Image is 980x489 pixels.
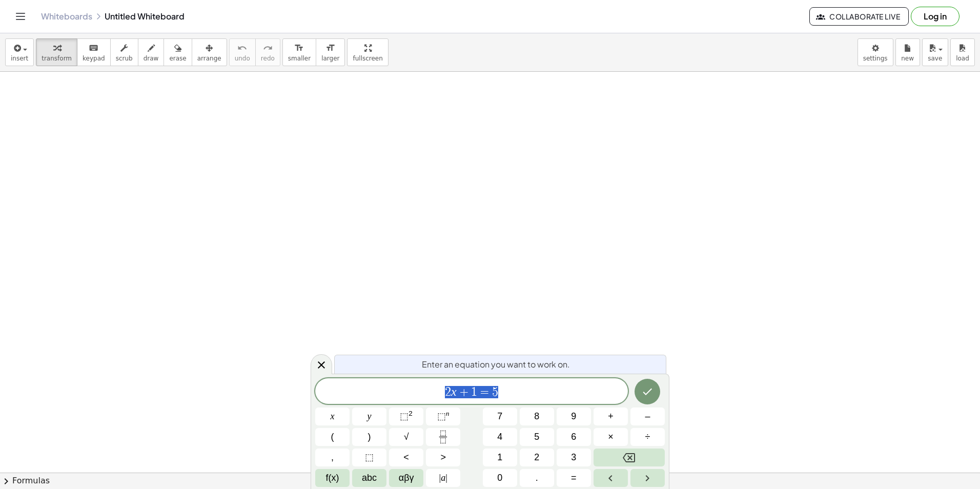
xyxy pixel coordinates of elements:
span: > [440,451,446,464]
i: keyboard [89,42,98,54]
button: settings [857,38,893,66]
span: save [928,55,942,62]
button: Less than [389,449,423,466]
span: ⬚ [437,411,446,421]
button: 1 [483,449,517,466]
span: settings [863,55,888,62]
var: x [451,385,457,398]
span: = [477,386,492,398]
span: 9 [571,410,576,423]
span: abc [362,471,377,485]
button: 8 [520,407,554,425]
button: draw [138,38,165,66]
span: 8 [534,410,539,423]
button: 5 [520,428,554,446]
button: 2 [520,449,554,466]
span: 2 [445,386,451,398]
span: + [457,386,472,398]
button: Backspace [594,449,665,466]
span: 4 [497,430,502,444]
span: ÷ [645,430,650,444]
button: load [950,38,975,66]
span: – [645,410,650,423]
button: Times [594,428,628,446]
a: Whiteboards [41,11,92,22]
span: keypad [83,55,105,62]
span: load [956,55,969,62]
span: | [439,473,441,483]
button: . [520,469,554,487]
button: new [895,38,920,66]
button: 6 [557,428,591,446]
button: redoredo [255,38,280,66]
span: erase [169,55,186,62]
button: , [315,449,350,466]
span: f(x) [326,471,339,485]
button: 9 [557,407,591,425]
span: new [901,55,914,62]
span: | [445,473,447,483]
span: transform [42,55,72,62]
button: Divide [630,428,665,446]
button: Greek alphabet [389,469,423,487]
span: ⬚ [400,411,409,421]
i: format_size [294,42,304,54]
span: Collaborate Live [818,12,900,21]
span: ⬚ [365,451,374,464]
button: Plus [594,407,628,425]
button: 0 [483,469,517,487]
span: redo [261,55,275,62]
button: Log in [911,7,959,26]
button: keyboardkeypad [77,38,111,66]
button: Collaborate Live [809,7,909,26]
button: Absolute value [426,469,460,487]
button: Greater than [426,449,460,466]
span: × [608,430,614,444]
span: = [571,471,577,485]
span: y [367,410,372,423]
button: Fraction [426,428,460,446]
span: . [536,471,538,485]
button: format_sizesmaller [282,38,316,66]
button: transform [36,38,77,66]
sup: 2 [409,410,413,417]
span: larger [321,55,339,62]
button: fullscreen [347,38,388,66]
button: Superscript [426,407,460,425]
span: 0 [497,471,502,485]
button: Toggle navigation [12,8,29,25]
button: format_sizelarger [316,38,345,66]
button: Left arrow [594,469,628,487]
span: < [403,451,409,464]
button: scrub [110,38,138,66]
span: insert [11,55,28,62]
button: Functions [315,469,350,487]
span: + [608,410,614,423]
span: Enter an equation you want to work on. [422,358,570,371]
button: Square root [389,428,423,446]
button: Alphabet [352,469,386,487]
button: undoundo [229,38,256,66]
button: Equals [557,469,591,487]
span: fullscreen [353,55,382,62]
span: αβγ [399,471,414,485]
button: Minus [630,407,665,425]
span: scrub [116,55,133,62]
button: Placeholder [352,449,386,466]
span: arrange [197,55,221,62]
button: Done [635,379,660,404]
button: 3 [557,449,591,466]
span: draw [144,55,159,62]
button: insert [5,38,34,66]
button: ) [352,428,386,446]
span: 5 [534,430,539,444]
span: , [331,451,334,464]
button: ( [315,428,350,446]
span: smaller [288,55,311,62]
span: ( [331,430,334,444]
span: 5 [492,386,498,398]
button: erase [164,38,192,66]
button: save [922,38,948,66]
button: Right arrow [630,469,665,487]
button: Squared [389,407,423,425]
